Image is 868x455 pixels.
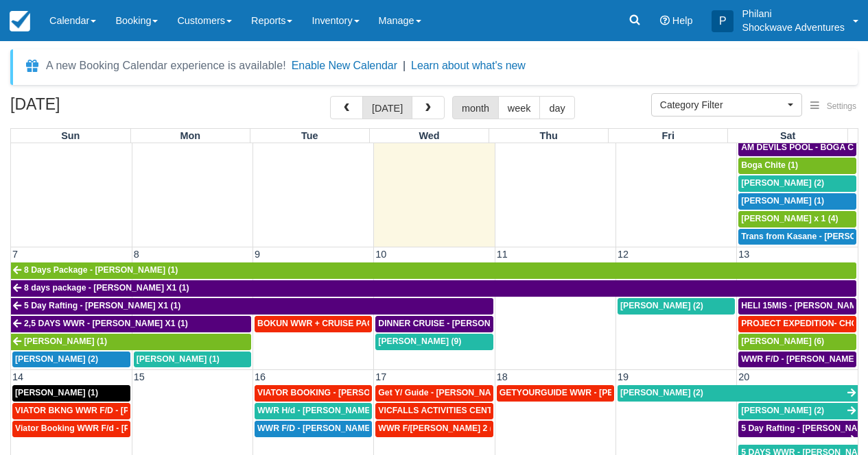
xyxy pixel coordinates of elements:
[742,7,845,21] p: Philani
[738,316,856,332] a: PROJECT EXPEDITION- CHOBE SAFARI - [GEOGRAPHIC_DATA][PERSON_NAME] 2 (2)
[660,98,784,112] span: Category Filter
[255,403,372,419] a: WWR H/d - [PERSON_NAME] X3 (3)
[620,388,703,397] span: [PERSON_NAME] (2)
[15,423,219,433] span: Viator Booking WWR F/d - [PERSON_NAME] X 1 (1)
[12,352,130,368] a: [PERSON_NAME] (2)
[500,388,697,397] span: GETYOURGUIDE WWR - [PERSON_NAME] X 9 (9)
[738,229,856,245] a: Trans from Kasane - [PERSON_NAME] X4 (4)
[11,262,856,279] a: 8 Days Package - [PERSON_NAME] (1)
[132,249,141,260] span: 8
[374,249,388,260] span: 10
[738,403,858,419] a: [PERSON_NAME] (2)
[24,265,178,275] span: 8 Days Package - [PERSON_NAME] (1)
[539,130,557,141] span: Thu
[11,280,856,297] a: 8 days package - [PERSON_NAME] X1 (1)
[301,130,318,141] span: Tue
[738,175,856,192] a: [PERSON_NAME] (2)
[134,352,251,368] a: [PERSON_NAME] (1)
[255,316,372,332] a: BOKUN WWR + CRUISE PACKAGE - [PERSON_NAME] South X 2 (2)
[738,158,856,174] a: Boga Chite (1)
[292,59,397,73] button: Enable New Calendar
[738,334,856,350] a: [PERSON_NAME] (6)
[452,96,499,119] button: month
[61,130,80,141] span: Sun
[375,334,493,350] a: [PERSON_NAME] (9)
[662,130,675,141] span: Fri
[15,354,98,364] span: [PERSON_NAME] (2)
[255,385,372,402] a: VIATOR BOOKING - [PERSON_NAME] X 4 (4)
[24,283,189,293] span: 8 days package - [PERSON_NAME] X1 (1)
[375,385,493,402] a: Get Y/ Guide - [PERSON_NAME] X3 (3)
[180,130,200,141] span: Mon
[11,334,251,350] a: [PERSON_NAME] (1)
[618,298,735,315] a: [PERSON_NAME] (2)
[255,421,372,437] a: WWR F/D - [PERSON_NAME] 4 (4)
[11,316,251,332] a: 2,5 DAYS WWR - [PERSON_NAME] X1 (1)
[12,385,130,402] a: [PERSON_NAME] (1)
[132,371,146,382] span: 15
[11,249,19,260] span: 7
[742,21,845,34] p: Shockwave Adventures
[378,388,531,397] span: Get Y/ Guide - [PERSON_NAME] X3 (3)
[257,319,529,328] span: BOKUN WWR + CRUISE PACKAGE - [PERSON_NAME] South X 2 (2)
[378,423,500,433] span: WWR F/[PERSON_NAME] 2 (2)
[738,193,856,210] a: [PERSON_NAME] (1)
[498,96,541,119] button: week
[257,406,398,415] span: WWR H/d - [PERSON_NAME] X3 (3)
[737,371,751,382] span: 20
[15,406,219,415] span: VIATOR BKNG WWR F/D - [PERSON_NAME] X 1 (1)
[495,249,509,260] span: 11
[10,11,30,32] img: checkfront-main-nav-mini-logo.png
[375,403,493,419] a: VICFALLS ACTIVITIES CENTER - HELICOPTER -[PERSON_NAME] X 4 (4)
[737,249,751,260] span: 13
[741,178,824,188] span: [PERSON_NAME] (2)
[11,371,25,382] span: 14
[375,421,493,437] a: WWR F/[PERSON_NAME] 2 (2)
[738,421,858,437] a: 5 Day Rafting - [PERSON_NAME] X2 (2)
[403,60,406,71] span: |
[12,421,130,437] a: Viator Booking WWR F/d - [PERSON_NAME] X 1 (1)
[253,249,261,260] span: 9
[827,101,856,111] span: Settings
[12,403,130,419] a: VIATOR BKNG WWR F/D - [PERSON_NAME] X 1 (1)
[15,388,98,397] span: [PERSON_NAME] (1)
[539,96,574,119] button: day
[374,371,388,382] span: 17
[257,388,436,397] span: VIATOR BOOKING - [PERSON_NAME] X 4 (4)
[11,298,493,315] a: 5 Day Rafting - [PERSON_NAME] X1 (1)
[618,385,858,402] a: [PERSON_NAME] (2)
[378,319,550,328] span: DINNER CRUISE - [PERSON_NAME] X 1 (1)
[738,211,856,227] a: [PERSON_NAME] x 1 (4)
[497,385,614,402] a: GETYOURGUIDE WWR - [PERSON_NAME] X 9 (9)
[362,96,412,119] button: [DATE]
[257,423,392,433] span: WWR F/D - [PERSON_NAME] 4 (4)
[741,214,838,223] span: [PERSON_NAME] x 1 (4)
[375,316,493,332] a: DINNER CRUISE - [PERSON_NAME] X 1 (1)
[616,371,630,382] span: 19
[253,371,267,382] span: 16
[378,336,461,346] span: [PERSON_NAME] (9)
[741,196,824,206] span: [PERSON_NAME] (1)
[741,406,824,415] span: [PERSON_NAME] (2)
[660,16,670,25] i: Help
[672,15,693,26] span: Help
[651,93,802,116] button: Category Filter
[741,160,798,170] span: Boga Chite (1)
[802,97,865,116] button: Settings
[620,301,703,310] span: [PERSON_NAME] (2)
[738,298,856,315] a: HELI 15MIS - [PERSON_NAME] (2)
[419,130,439,141] span: Wed
[46,58,286,74] div: A new Booking Calendar experience is available!
[738,352,856,368] a: WWR F/D - [PERSON_NAME] X2 (2)
[495,371,509,382] span: 18
[378,406,668,415] span: VICFALLS ACTIVITIES CENTER - HELICOPTER -[PERSON_NAME] X 4 (4)
[741,336,824,346] span: [PERSON_NAME] (6)
[137,354,220,364] span: [PERSON_NAME] (1)
[24,336,107,346] span: [PERSON_NAME] (1)
[780,130,795,141] span: Sat
[738,140,856,156] a: AM DEVILS POOL - BOGA CHITE X 1 (1)
[24,319,188,328] span: 2,5 DAYS WWR - [PERSON_NAME] X1 (1)
[411,60,526,71] a: Learn about what's new
[24,301,180,310] span: 5 Day Rafting - [PERSON_NAME] X1 (1)
[616,249,630,260] span: 12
